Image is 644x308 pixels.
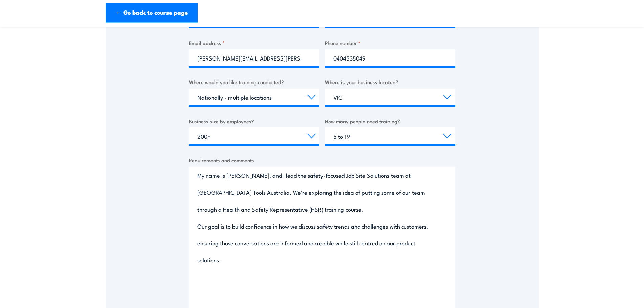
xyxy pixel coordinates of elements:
label: Business size by employees? [189,117,319,125]
label: Phone number [325,39,456,47]
label: How many people need training? [325,117,456,125]
label: Email address [189,39,319,47]
a: ← Go back to course page [106,3,198,23]
label: Where is your business located? [325,78,456,86]
label: Where would you like training conducted? [189,78,319,86]
label: Requirements and comments [189,156,455,164]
